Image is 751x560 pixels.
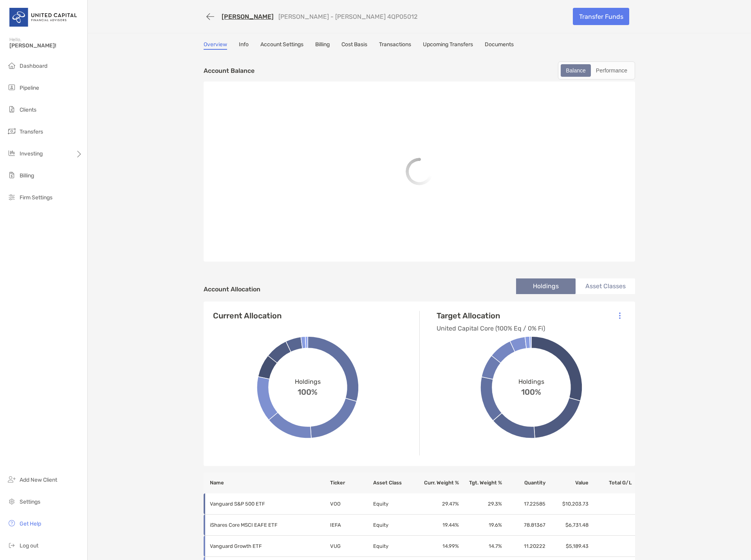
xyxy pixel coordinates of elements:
td: $6,731.48 [546,515,589,536]
td: VUG [330,536,373,557]
p: Vanguard Growth ETF [210,541,320,551]
span: 100% [298,385,318,397]
p: iShares Core MSCI EAFE ETF [210,520,320,530]
div: Balance [561,65,590,76]
th: Ticker [330,472,373,493]
img: transfers icon [7,126,16,136]
img: logout icon [7,540,16,550]
img: billing icon [7,170,16,180]
span: Transfers [20,128,43,135]
img: get-help icon [7,518,16,528]
img: United Capital Logo [9,3,78,31]
td: Equity [373,536,416,557]
span: Clients [20,107,36,113]
span: Log out [20,542,38,549]
img: pipeline icon [7,83,16,92]
td: 19.44 % [416,515,459,536]
td: Equity [373,493,416,515]
span: 100% [521,385,541,397]
img: Icon List Menu [619,312,621,319]
h4: Account Allocation [204,285,260,293]
th: Name [204,472,330,493]
th: Asset Class [373,472,416,493]
p: Vanguard S&P 500 ETF [210,499,320,509]
a: Billing [315,41,330,50]
img: firm-settings icon [7,192,16,202]
a: Transfer Funds [573,8,629,25]
p: United Capital Core (100% Eq / 0% Fi) [437,323,545,333]
img: add_new_client icon [7,475,16,484]
img: investing icon [7,148,16,158]
span: Settings [20,499,40,505]
span: Investing [20,150,43,157]
li: Holdings [516,278,576,294]
span: Holdings [295,378,321,385]
th: Curr. Weight % [416,472,459,493]
img: settings icon [7,497,16,506]
span: Pipeline [20,85,39,91]
td: IEFA [330,515,373,536]
td: 17.22585 [502,493,545,515]
img: dashboard icon [7,61,16,70]
img: clients icon [7,105,16,114]
a: Transactions [379,41,411,50]
a: Documents [485,41,514,50]
a: Upcoming Transfers [423,41,473,50]
p: Account Balance [204,66,255,76]
td: 29.47 % [416,493,459,515]
th: Quantity [502,472,545,493]
h4: Target Allocation [437,311,545,320]
a: Overview [204,41,227,50]
td: 14.99 % [416,536,459,557]
td: 19.6 % [459,515,502,536]
td: 14.7 % [459,536,502,557]
a: Account Settings [260,41,303,50]
span: Get Help [20,520,41,527]
span: Dashboard [20,63,47,69]
th: Value [546,472,589,493]
h4: Current Allocation [213,311,282,320]
a: Info [239,41,249,50]
span: Firm Settings [20,194,52,201]
td: 11.20222 [502,536,545,557]
a: Cost Basis [341,41,367,50]
td: VOO [330,493,373,515]
div: Performance [592,65,632,76]
td: $10,203.73 [546,493,589,515]
td: Equity [373,515,416,536]
td: 78.81367 [502,515,545,536]
span: Billing [20,172,34,179]
td: $5,189.43 [546,536,589,557]
a: [PERSON_NAME] [222,13,274,20]
span: [PERSON_NAME]! [9,42,83,49]
div: segmented control [558,61,635,79]
td: 29.3 % [459,493,502,515]
span: Holdings [518,378,544,385]
p: [PERSON_NAME] - [PERSON_NAME] 4QP05012 [278,13,417,20]
th: Tgt. Weight % [459,472,502,493]
th: Total G/L [589,472,635,493]
li: Asset Classes [576,278,635,294]
span: Add New Client [20,477,57,483]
